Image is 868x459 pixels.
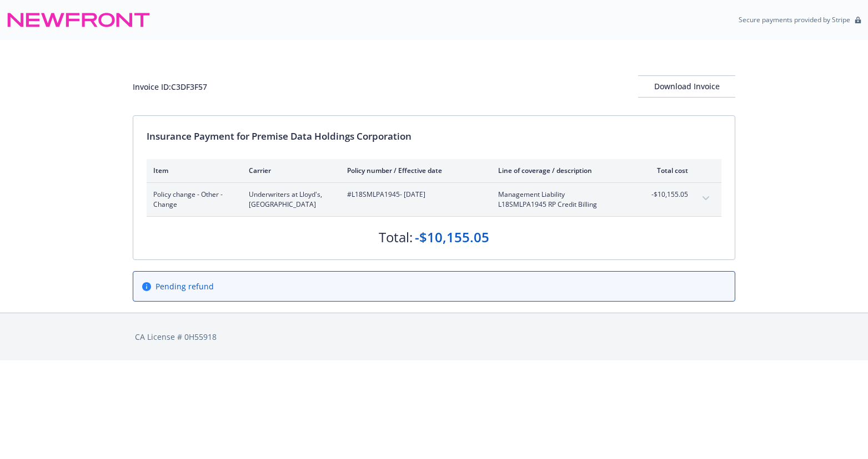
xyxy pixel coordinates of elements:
[249,190,329,210] span: Underwriters at Lloyd's, [GEOGRAPHIC_DATA]
[638,75,735,98] button: Download Invoice
[646,190,688,200] span: -$10,155.05
[498,166,629,175] div: Line of coverage / description
[249,166,329,175] div: Carrier
[697,190,715,207] button: expand content
[379,228,413,247] div: Total:
[147,183,721,216] div: Policy change - Other - ChangeUnderwriters at Lloyd's, [GEOGRAPHIC_DATA]#L18SMLPA1945- [DATE]Mana...
[155,280,214,292] span: Pending refund
[153,190,231,210] span: Policy change - Other - Change
[415,228,489,247] div: -$10,155.05
[133,81,207,93] div: Invoice ID: C3DF3F57
[638,76,735,97] div: Download Invoice
[498,200,629,210] span: L18SMLPA1945 RP Credit Billing
[498,190,629,200] span: Management Liability
[135,331,733,343] div: CA License # 0H55918
[153,166,231,175] div: Item
[646,166,688,175] div: Total cost
[739,15,850,24] p: Secure payments provided by Stripe
[147,129,721,144] div: Insurance Payment for Premise Data Holdings Corporation
[347,166,480,175] div: Policy number / Effective date
[498,190,629,210] span: Management LiabilityL18SMLPA1945 RP Credit Billing
[347,190,480,200] span: #L18SMLPA1945 - [DATE]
